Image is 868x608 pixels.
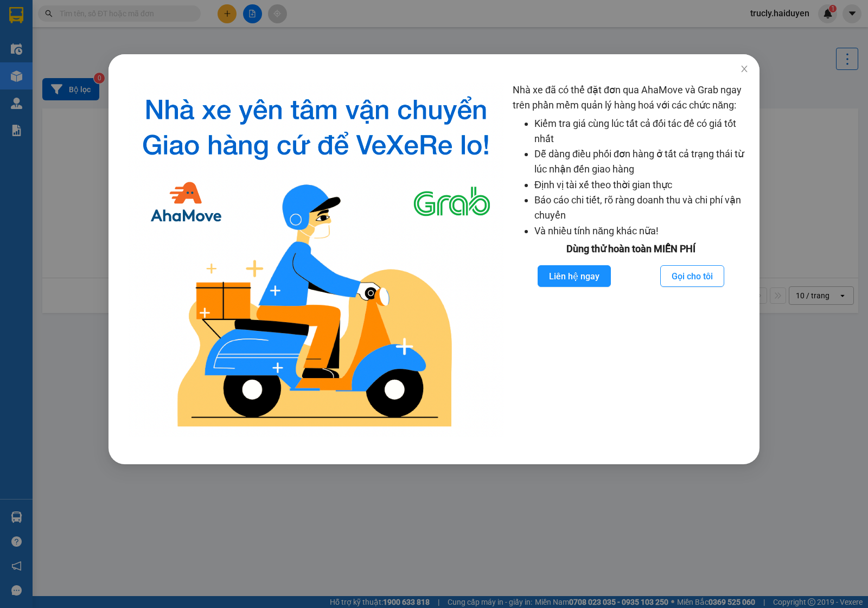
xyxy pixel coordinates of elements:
button: Liên hệ ngay [538,265,611,287]
button: Gọi cho tôi [660,265,724,287]
li: Định vị tài xế theo thời gian thực [534,177,749,193]
img: logo [128,82,504,437]
div: Dùng thử hoàn toàn MIỄN PHÍ [513,241,749,257]
li: Và nhiều tính năng khác nữa! [534,223,749,239]
span: close [740,65,749,73]
li: Báo cáo chi tiết, rõ ràng doanh thu và chi phí vận chuyển [534,193,749,223]
span: Gọi cho tôi [672,270,713,283]
div: Nhà xe đã có thể đặt đơn qua AhaMove và Grab ngay trên phần mềm quản lý hàng hoá với các chức năng: [513,82,749,437]
span: Liên hệ ngay [549,270,599,283]
li: Kiểm tra giá cùng lúc tất cả đối tác để có giá tốt nhất [534,116,749,147]
button: Close [729,54,759,85]
li: Dễ dàng điều phối đơn hàng ở tất cả trạng thái từ lúc nhận đến giao hàng [534,146,749,177]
